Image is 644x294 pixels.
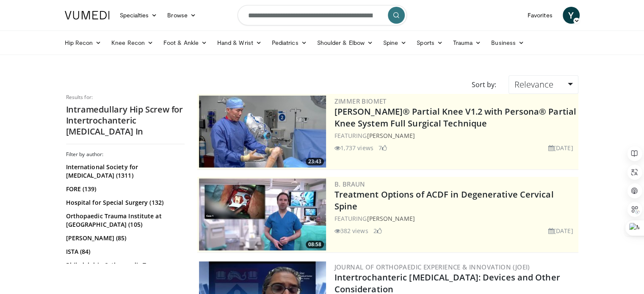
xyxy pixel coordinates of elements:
[334,131,577,140] div: FEATURING
[158,34,212,51] a: Foot & Ankle
[334,180,365,188] a: B. Braun
[312,34,378,51] a: Shoulder & Elbow
[66,261,182,278] a: Philadelphia Orthopaedic Trauma Symposium (79)
[199,96,326,168] img: 99b1778f-d2b2-419a-8659-7269f4b428ba.300x170_q85_crop-smart_upscale.jpg
[66,94,185,101] p: Results for:
[66,247,182,256] a: ISTA (84)
[115,7,163,24] a: Specialties
[334,143,373,152] li: 1,737 views
[379,143,387,152] li: 7
[66,163,182,180] a: International Society for [MEDICAL_DATA] (1311)
[514,79,553,90] span: Relevance
[238,5,407,25] input: Search topics, interventions
[199,96,326,168] a: 23:43
[334,226,368,235] li: 382 views
[334,97,387,105] a: Zimmer Biomet
[367,214,415,223] a: [PERSON_NAME]
[66,234,182,242] a: [PERSON_NAME] (85)
[306,241,324,248] span: 08:58
[66,185,182,193] a: FORE (139)
[373,226,382,235] li: 2
[65,11,110,19] img: VuMedi Logo
[412,34,448,51] a: Sports
[212,34,267,51] a: Hand & Wrist
[378,34,412,51] a: Spine
[199,179,326,250] a: 08:58
[199,179,326,250] img: 009a77ed-cfd7-46ce-89c5-e6e5196774e0.300x170_q85_crop-smart_upscale.jpg
[509,75,578,94] a: Relevance
[334,263,530,271] a: Journal of Orthopaedic Experience & Innovation (JOEI)
[106,34,158,51] a: Knee Recon
[367,132,415,140] a: [PERSON_NAME]
[465,75,502,94] div: Sort by:
[162,7,201,24] a: Browse
[548,226,573,235] li: [DATE]
[306,158,324,165] span: 23:43
[334,189,554,212] a: Treatment Options of ACDF in Degenerative Cervical Spine
[66,151,185,158] h3: Filter by author:
[548,143,573,152] li: [DATE]
[334,106,576,129] a: [PERSON_NAME]® Partial Knee V1.2 with Persona® Partial Knee System Full Surgical Technique
[66,104,185,137] h2: Intramedullary Hip Screw for Intertrochanteric [MEDICAL_DATA] In
[448,34,486,51] a: Trauma
[522,7,558,24] a: Favorites
[60,34,107,51] a: Hip Recon
[267,34,312,51] a: Pediatrics
[66,198,182,207] a: Hospital for Special Surgery (132)
[486,34,529,51] a: Business
[66,212,182,229] a: Orthopaedic Trauma Institute at [GEOGRAPHIC_DATA] (105)
[563,7,580,24] a: Y
[334,214,577,223] div: FEATURING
